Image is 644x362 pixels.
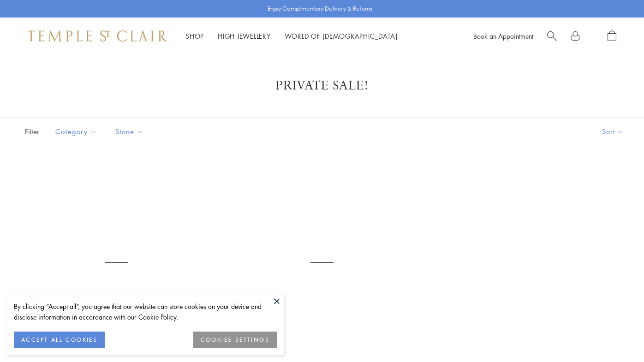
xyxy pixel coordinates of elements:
[581,118,644,146] button: Show sort by
[108,121,150,142] button: Stone
[48,121,104,142] button: Category
[51,126,104,137] span: Category
[608,30,616,42] a: Open Shopping Bag
[268,4,372,13] p: Enjoy Complimentary Delivery & Returns
[28,30,167,42] img: Temple St. Clair
[185,31,204,41] a: ShopShop
[473,31,533,41] a: Book an Appointment
[285,31,398,41] a: World of [DEMOGRAPHIC_DATA]World of [DEMOGRAPHIC_DATA]
[14,332,105,348] button: ACCEPT ALL COOKIES
[547,30,557,42] a: Search
[14,301,277,322] div: By clicking “Accept all”, you agree that our website can store cookies on your device and disclos...
[228,169,415,356] a: P51826-E11STRPV
[37,77,607,94] h1: Private Sale!
[193,332,277,348] button: COOKIES SETTINGS
[218,31,271,41] a: High JewelleryHigh Jewellery
[185,30,398,42] nav: Main navigation
[111,126,150,137] span: Stone
[23,169,210,356] a: P51826-E11STRPV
